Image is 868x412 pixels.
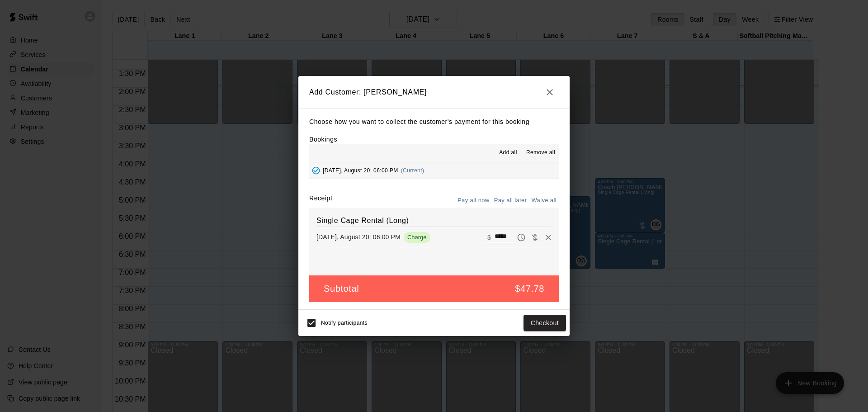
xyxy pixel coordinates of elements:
p: [DATE], August 20: 06:00 PM [316,232,401,242]
label: Bookings [309,136,337,143]
button: Add all [494,146,523,160]
label: Receipt [309,194,332,208]
h2: Add Customer: [PERSON_NAME] [298,76,570,109]
span: Waive payment [528,233,542,241]
span: Charge [404,234,430,241]
button: Remove [542,231,555,244]
p: Choose how you want to collect the customer's payment for this booking [309,116,559,128]
p: $ [487,233,491,242]
span: Remove all [526,148,555,157]
span: Notify participants [321,320,368,326]
span: (Current) [401,167,425,174]
h5: $47.78 [515,283,544,295]
span: [DATE], August 20: 06:00 PM [323,167,398,174]
h5: Subtotal [324,283,359,295]
h6: Single Cage Rental (Long) [316,215,552,227]
button: Waive all [529,194,559,208]
button: Checkout [524,315,566,331]
span: Add all [499,148,517,157]
button: Pay all now [455,194,492,208]
span: Pay later [514,233,528,241]
button: Pay all later [492,194,529,208]
button: Added - Collect Payment[DATE], August 20: 06:00 PM(Current) [309,162,559,179]
button: Added - Collect Payment [309,164,323,177]
button: Remove all [523,146,559,160]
